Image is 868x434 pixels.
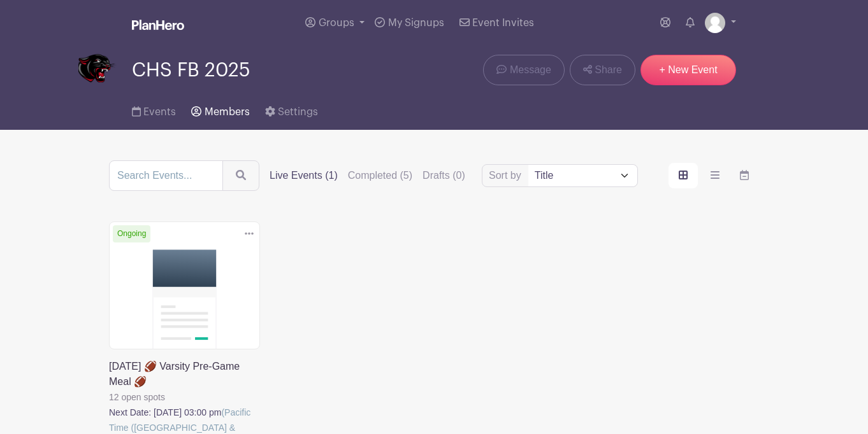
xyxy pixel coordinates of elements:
a: Settings [265,89,318,130]
span: Members [205,107,250,117]
span: Settings [278,107,318,117]
span: Events [143,107,176,117]
img: default-ce2991bfa6775e67f084385cd625a349d9dcbb7a52a09fb2fda1e96e2d18dcdb.png [705,13,725,33]
span: Event Invites [472,18,534,28]
a: Share [570,55,635,85]
a: + New Event [640,55,736,85]
input: Search Events... [109,160,223,191]
span: Message [510,62,551,78]
span: Groups [319,18,354,28]
span: Share [595,62,622,78]
span: CHS FB 2025 [132,60,250,81]
a: Message [483,55,564,85]
img: logo_white-6c42ec7e38ccf1d336a20a19083b03d10ae64f83f12c07503d8b9e83406b4c7d.svg [132,20,184,30]
label: Sort by [489,168,525,183]
img: PantherBlankBackground.png [78,51,117,89]
a: Events [132,89,176,130]
div: order and view [669,163,759,188]
label: Drafts (0) [423,168,465,183]
label: Completed (5) [348,168,412,183]
a: Members [191,89,249,130]
label: Live Events (1) [270,168,338,183]
div: filters [270,168,465,183]
span: My Signups [388,18,444,28]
